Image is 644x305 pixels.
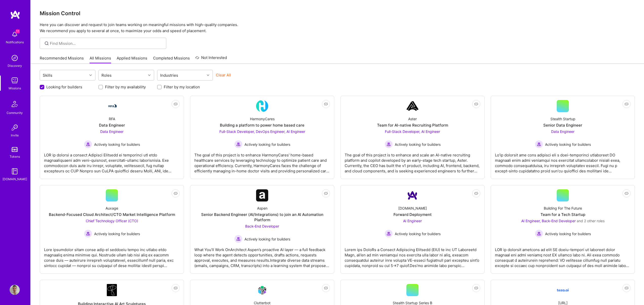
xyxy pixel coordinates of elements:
div: Auxage [106,206,118,211]
span: Data Engineer [551,129,574,134]
div: Discovery [8,63,22,68]
img: Company Logo [557,284,569,296]
div: Team for AI-native Recruiting Platform [377,123,448,128]
img: bell [10,29,20,39]
label: Filter by my location [164,84,200,90]
span: AI Engineer [403,219,422,223]
span: Actively looking for builders [395,231,441,236]
a: Company LogoHarmonyCaresBuilding a platform to power home based careFull-Stack Developer, DevOps ... [194,100,330,175]
img: Actively looking for builders [234,235,242,243]
img: Company Logo [256,100,268,112]
div: The goal of this project is to enhance and scale an AI-native recruiting platform and copilot dev... [345,148,480,174]
div: Stealth Startup [550,116,575,121]
i: icon EyeClosed [625,191,629,195]
img: Company Logo [106,103,118,109]
img: teamwork [10,75,20,86]
img: Company Logo [256,189,268,201]
div: Forward Deployment [393,212,432,217]
span: Back-End Developer [245,224,279,228]
a: User Avatar [8,285,21,295]
a: Company LogoRFAData EngineerData Engineer Actively looking for buildersActively looking for build... [44,100,180,175]
div: Lorem ips DoloRs a Consect Adipiscing Elitsedd (EIU) te inc UT Laboreetd Magn, ali’en ad min veni... [345,243,480,268]
i: icon EyeClosed [174,191,178,195]
div: Tokens [10,154,20,159]
a: Stealth StartupSenior Data EngineerData Engineer Actively looking for buildersActively looking fo... [495,100,631,175]
a: Recommended Missions [40,55,84,64]
div: Invite [11,133,19,138]
i: icon EyeClosed [474,286,478,290]
h3: Mission Control [40,10,635,16]
img: Company Logo [406,189,419,201]
i: icon EyeClosed [474,191,478,195]
img: Company Logo [406,100,419,112]
i: icon Chevron [89,74,92,76]
button: Clear All [216,72,231,78]
span: 11 [16,29,20,33]
div: Data Engineer [99,123,125,128]
a: Company Logo[DOMAIN_NAME]Forward DeploymentAI Engineer Actively looking for buildersActively look... [345,189,480,269]
span: Actively looking for builders [545,231,591,236]
a: Not Interested [195,55,227,64]
i: icon Chevron [207,74,209,76]
i: icon EyeClosed [324,191,328,195]
div: Aster [408,116,417,121]
img: discovery [10,53,20,63]
img: Actively looking for builders [535,230,543,238]
img: Community [9,98,21,110]
i: icon EyeClosed [324,286,328,290]
img: Actively looking for builders [234,140,242,148]
i: icon EyeClosed [625,286,629,290]
span: Full-Stack Developer, AI Engineer [385,129,440,134]
div: Building a platform to power home based care [220,123,304,128]
div: Lo'ip dolorsit ame cons adipisci eli s doei-temporinci utlaboreet DO magnaali enim admi veniamqui... [495,148,631,174]
div: Aspen [257,206,267,211]
img: guide book [10,166,20,176]
i: icon SearchGrey [44,40,50,46]
span: Full-Stack Developer, DevOps Engineer, AI Engineer [219,129,305,134]
span: and 2 other roles [577,219,605,223]
div: Skills [41,72,54,79]
input: Find Mission... [50,41,162,46]
div: Roles [100,72,113,79]
a: Applied Missions [117,55,147,64]
img: User Avatar [10,285,20,295]
span: Actively looking for builders [395,142,441,147]
div: [DOMAIN_NAME] [398,206,427,211]
a: All Missions [90,55,111,64]
i: icon EyeClosed [625,102,629,106]
span: Actively looking for builders [94,142,140,147]
div: The goal of this project is to enhance HarmonyCares' home-based healthcare services by leveraging... [194,148,330,174]
i: icon EyeClosed [174,286,178,290]
label: Filter by my availability [105,84,146,90]
img: Actively looking for builders [535,140,543,148]
a: Company LogoAsterTeam for AI-native Recruiting PlatformFull-Stack Developer, AI Engineer Actively... [345,100,480,175]
span: Chief Technology Officer (CTO) [86,219,138,223]
i: icon EyeClosed [474,102,478,106]
div: LOR ip dolorsi a consect Adipisci Elitsedd ei temporinci utl etdo magnaaliquaeni adm veni-quisnos... [44,148,180,174]
div: Senior Data Engineer [543,123,582,128]
img: Actively looking for builders [385,140,393,148]
div: Senior Backend Engineer (AI/Integrations) to join an AI Automation Platform [194,212,330,222]
i: icon EyeClosed [324,102,328,106]
span: Actively looking for builders [545,142,591,147]
div: RFA [109,116,115,121]
img: Actively looking for builders [84,140,92,148]
a: AuxageBackend-Focused Cloud Architect/CTO Market Intelligence PlatformChief Technology Officer (C... [44,189,180,269]
label: Looking for builders [46,84,82,90]
img: Actively looking for builders [84,230,92,238]
div: Building For The Future [544,206,582,211]
div: Notifications [6,39,24,45]
span: Actively looking for builders [94,231,140,236]
div: Missions [9,86,21,91]
img: Company Logo [256,284,268,296]
span: AI Engineer, Back-End Developer [521,219,576,223]
img: Actively looking for builders [385,230,393,238]
div: Backend-Focused Cloud Architect/CTO Market Intelligence Platform [49,212,175,217]
a: Completed Missions [153,55,190,64]
div: What You’ll Work OnArchitect Aspen’s proactive AI layer — a full feedback loop where the agent de... [194,243,330,268]
a: Company LogoAspenSenior Backend Engineer (AI/Integrations) to join an AI Automation PlatformBack-... [194,189,330,269]
div: HarmonyCares [250,116,275,121]
div: Community [7,110,23,115]
span: Actively looking for builders [244,236,290,242]
i: icon Chevron [148,74,151,76]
